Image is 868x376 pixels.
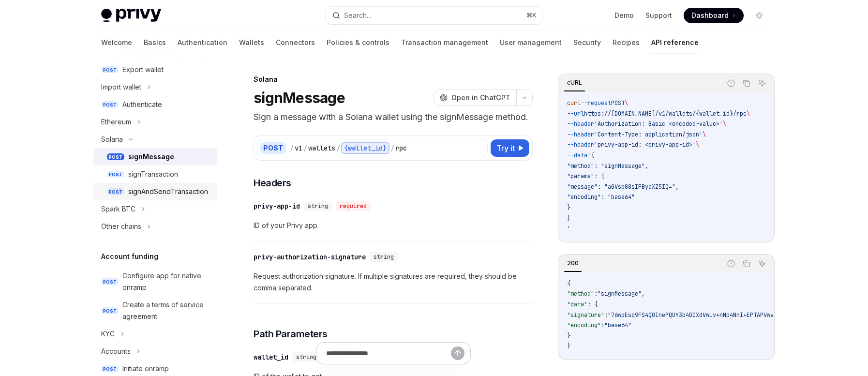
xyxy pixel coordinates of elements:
div: / [390,143,394,153]
div: / [336,143,340,153]
span: Dashboard [691,11,729,20]
button: Search...⌘K [326,7,542,24]
span: string [374,253,394,261]
span: "data" [567,301,587,308]
span: POST [101,101,119,108]
span: , [642,290,645,298]
a: POSTConfigure app for native onramp [93,267,217,296]
a: Security [573,31,601,54]
span: "signature" [567,311,604,319]
div: Export wallet [122,64,164,75]
span: 'Authorization: Basic <encoded-value>' [594,120,723,128]
span: } [567,204,570,211]
div: signAndSendTransaction [128,186,208,197]
button: Toggle dark mode [751,8,767,23]
span: "encoding" [567,321,601,329]
span: Request authorization signature. If multiple signatures are required, they should be comma separa... [254,271,533,294]
button: Ask AI [756,77,768,90]
div: Solana [254,75,533,84]
a: Wallets [239,31,264,54]
div: / [303,143,307,153]
button: Try it [491,139,529,157]
span: POST [107,188,124,196]
a: Support [645,11,672,20]
span: { [567,280,570,287]
div: Create a terms of service agreement [122,299,211,322]
a: Dashboard [684,8,744,23]
a: Connectors [276,31,315,54]
span: ' [567,225,570,232]
span: : [601,321,604,329]
span: "signMessage" [598,290,642,298]
span: 'Content-Type: application/json' [594,131,703,138]
div: Authenticate [122,99,162,110]
span: POST [101,365,119,373]
span: ID of your Privy app. [254,220,533,231]
div: signMessage [128,151,174,163]
img: light logo [101,9,161,22]
button: Report incorrect code [725,257,737,270]
span: \ [625,99,628,107]
div: privy-authorization-signature [254,252,366,262]
a: POSTExport wallet [93,61,217,78]
span: Open in ChatGPT [451,93,510,103]
div: POST [260,142,286,154]
span: \ [747,110,750,118]
div: KYC [101,328,115,340]
a: POSTsignTransaction [93,165,217,183]
a: POSTCreate a terms of service agreement [93,296,217,325]
span: : [604,311,608,319]
div: Other chains [101,221,141,232]
span: POST [101,278,119,286]
span: } [567,332,570,340]
span: "encoding": "base64" [567,193,635,201]
span: --data [567,151,587,159]
div: Configure app for native onramp [122,270,211,293]
span: Headers [254,176,291,190]
button: Ask AI [756,257,768,270]
div: rpc [395,143,407,153]
span: ⌘ K [526,12,537,19]
a: POSTsignMessage [93,148,217,165]
span: POST [107,153,124,161]
button: Report incorrect code [725,77,737,90]
div: Accounts [101,346,131,357]
span: --url [567,110,584,118]
span: Path Parameters [254,327,328,341]
span: 'privy-app-id: <privy-app-id>' [594,141,696,149]
span: \ [723,120,726,128]
div: required [336,201,371,211]
div: 200 [564,257,582,269]
div: cURL [564,77,585,89]
div: Import wallet [101,81,141,93]
h5: Account funding [101,251,158,262]
span: https://[DOMAIN_NAME]/v1/wallets/{wallet_id}/rpc [584,110,747,118]
span: : [594,290,598,298]
span: \ [703,131,706,138]
span: --header [567,141,594,149]
span: "method" [567,290,594,298]
div: signTransaction [128,168,178,180]
div: Solana [101,134,123,145]
span: string [308,202,328,210]
span: "base64" [604,321,631,329]
div: Initiate onramp [122,363,169,375]
a: API reference [651,31,699,54]
span: --request [581,99,611,107]
div: privy-app-id [254,201,300,211]
button: Copy the contents from the code block [740,77,753,90]
a: Recipes [613,31,640,54]
a: Welcome [101,31,132,54]
span: POST [107,171,124,178]
button: Copy the contents from the code block [740,257,753,270]
div: {wallet_id} [341,142,389,154]
div: Search... [344,10,371,21]
span: "message": "aGVsbG8sIFByaXZ5IQ=", [567,183,679,191]
a: Policies & controls [327,31,389,54]
a: POSTsignAndSendTransaction [93,183,217,200]
div: / [290,143,294,153]
a: User management [500,31,562,54]
span: \ [696,141,699,149]
div: Ethereum [101,116,131,128]
a: Authentication [178,31,227,54]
